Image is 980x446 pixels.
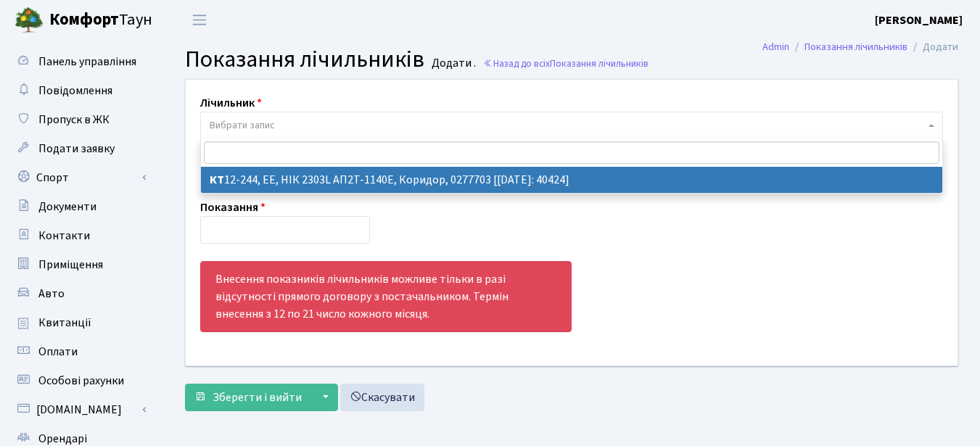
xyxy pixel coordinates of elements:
[38,315,91,331] span: Квитанції
[185,384,311,411] button: Зберегти і вийти
[213,389,302,405] span: Зберегти і вийти
[804,39,907,54] a: Показання лічильників
[38,373,124,389] span: Особові рахунки
[38,228,90,244] span: Контакти
[38,199,96,215] span: Документи
[7,221,152,250] a: Контакти
[200,261,572,332] div: Внесення показників лічильників можливе тільки в разі відсутності прямого договору з постачальник...
[483,57,648,70] a: Назад до всіхПоказання лічильників
[38,83,112,99] span: Повідомлення
[7,250,152,279] a: Приміщення
[201,167,942,193] li: 12-244, ЕЕ, НІК 2303L АП2Т-1140E, Коридор, 0277703 [[DATE]: 40424]
[15,6,44,35] img: logo.png
[7,279,152,308] a: Авто
[7,395,152,424] a: [DOMAIN_NAME]
[38,257,103,273] span: Приміщення
[7,163,152,192] a: Спорт
[741,32,980,62] nav: breadcrumb
[7,105,152,134] a: Пропуск в ЖК
[7,366,152,395] a: Особові рахунки
[907,39,958,55] li: Додати
[38,286,65,302] span: Авто
[7,337,152,366] a: Оплати
[200,199,265,216] label: Показання
[49,8,119,31] b: Комфорт
[875,12,963,28] b: [PERSON_NAME]
[875,12,963,29] a: [PERSON_NAME]
[49,8,152,33] span: Таун
[340,384,424,411] a: Скасувати
[7,192,152,221] a: Документи
[38,54,136,70] span: Панель управління
[38,344,78,360] span: Оплати
[550,57,648,70] span: Показання лічильників
[181,8,218,32] button: Переключити навігацію
[7,76,152,105] a: Повідомлення
[210,172,224,188] b: КТ
[38,112,110,128] span: Пропуск в ЖК
[7,134,152,163] a: Подати заявку
[185,43,424,76] span: Показання лічильників
[762,39,789,54] a: Admin
[7,47,152,76] a: Панель управління
[200,94,262,112] label: Лічильник
[38,141,115,157] span: Подати заявку
[7,308,152,337] a: Квитанції
[210,118,275,133] span: Вибрати запис
[429,57,476,70] small: Додати .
